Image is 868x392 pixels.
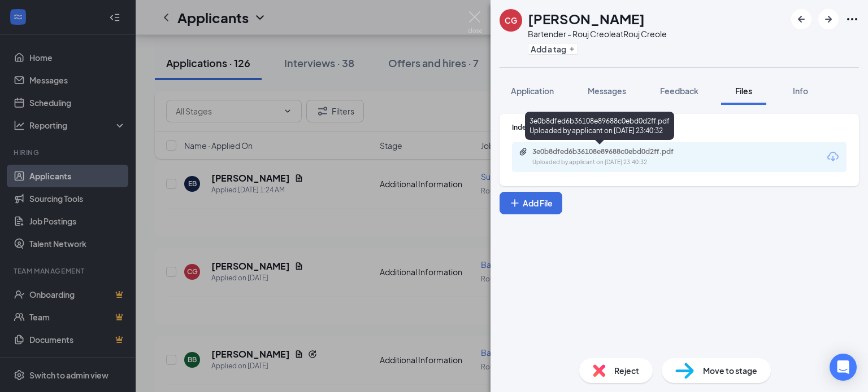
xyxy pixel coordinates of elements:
[509,197,520,209] svg: Plus
[614,364,639,377] span: Reject
[660,86,698,96] span: Feedback
[511,86,554,96] span: Application
[703,364,757,377] span: Move to stage
[568,46,575,52] svg: Plus
[500,192,562,214] button: Add FilePlus
[822,12,835,26] svg: ArrowRight
[735,86,752,96] span: Files
[525,112,674,140] div: 3e0b8dfed6b36108e89688c0ebd0d2ff.pdf Uploaded by applicant on [DATE] 23:40:32
[519,147,702,167] a: Paperclip3e0b8dfed6b36108e89688c0ebd0d2ff.pdfUploaded by applicant on [DATE] 23:40:32
[795,12,808,26] svg: ArrowLeftNew
[845,12,859,26] svg: Ellipses
[791,9,811,29] button: ArrowLeftNew
[528,9,645,28] h1: [PERSON_NAME]
[532,147,691,156] div: 3e0b8dfed6b36108e89688c0ebd0d2ff.pdf
[830,354,857,381] div: Open Intercom Messenger
[818,9,839,29] button: ArrowRight
[532,158,702,167] div: Uploaded by applicant on [DATE] 23:40:32
[519,147,528,156] svg: Paperclip
[528,28,667,39] div: Bartender - Rouj Creole at Rouj Creole
[793,86,808,96] span: Info
[528,43,578,55] button: PlusAdd a tag
[512,122,847,132] div: Indeed Resume
[505,15,517,26] div: CG
[826,150,840,164] svg: Download
[588,86,626,96] span: Messages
